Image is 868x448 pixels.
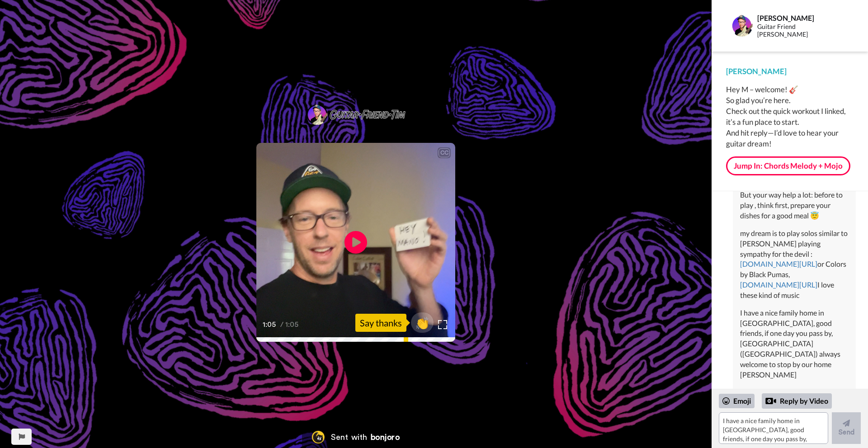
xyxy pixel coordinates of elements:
[285,319,301,330] span: 1:05
[740,228,849,301] div: my dream is to play solos similar to [PERSON_NAME] playing sympathy for the devil : or Colors by ...
[439,148,450,157] div: CC
[438,320,447,329] img: Full screen
[726,156,850,175] a: Jump In: Chords Melody + Mojo
[371,433,400,441] div: bonjoro
[765,396,776,406] div: Reply by Video
[280,319,283,330] span: /
[757,14,844,22] div: [PERSON_NAME]
[355,314,406,332] div: Say thanks
[263,319,278,330] span: 1:05
[832,412,861,444] button: Send
[306,104,406,125] img: 4168c7b9-a503-4c5a-8793-033c06aa830e
[726,66,854,77] div: [PERSON_NAME]
[757,23,844,38] div: Guitar Friend [PERSON_NAME]
[762,393,832,409] div: Reply by Video
[740,280,817,289] a: [DOMAIN_NAME][URL]
[740,259,817,268] a: [DOMAIN_NAME][URL]
[719,394,755,408] div: Emoji
[731,15,753,37] img: Profile Image
[411,316,434,330] span: 👏
[302,426,410,448] a: Bonjoro LogoSent withbonjoro
[312,431,325,443] img: Bonjoro Logo
[726,84,854,149] div: Hey M – welcome! 🎸 So glad you’re here. Check out the quick workout I linked, it’s a fun place to...
[331,433,367,441] div: Sent with
[411,312,434,333] button: 👏
[740,308,849,380] div: I have a nice family home in [GEOGRAPHIC_DATA], good friends, if one day you pass by, [GEOGRAPHIC...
